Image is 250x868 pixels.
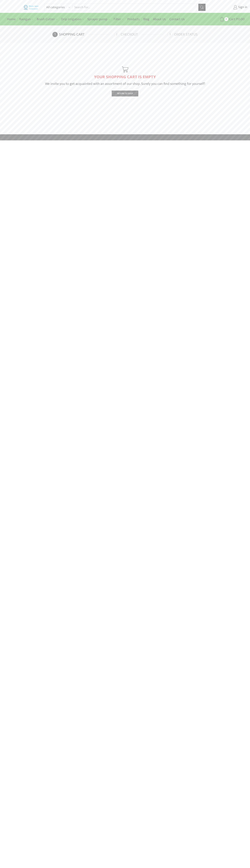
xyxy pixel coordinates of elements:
a: Sprayer pump [86,15,112,23]
a: Checkout [114,32,167,37]
span: ₹ [236,16,238,22]
h1: YOUR SHOPPING CART IS EMPTY [23,74,227,80]
span: Return To Shop [117,92,133,95]
span: Sign in [237,5,247,10]
a: Return To Shop [112,91,138,96]
bdi: 0.00 [236,16,245,22]
a: Filter [112,15,125,23]
input: Search for... [73,4,198,11]
a: Brush Cutter [35,15,59,23]
a: Home [5,15,18,23]
a: Products [125,15,142,23]
a: Drip Irrigation [59,15,86,23]
a: About Us [151,15,168,23]
a: Blog [142,15,151,23]
button: Search button [198,4,206,11]
a: Contact Us [168,15,187,23]
a: 0 Cart ₹0.00 [209,16,245,23]
p: We invite you to get acquainted with an assortment of our shop. Surely you can find something for... [23,81,227,87]
span: Cart [228,17,235,22]
span: 0 [224,17,228,21]
a: Sign in [211,4,247,11]
a: Raingun [18,15,35,23]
